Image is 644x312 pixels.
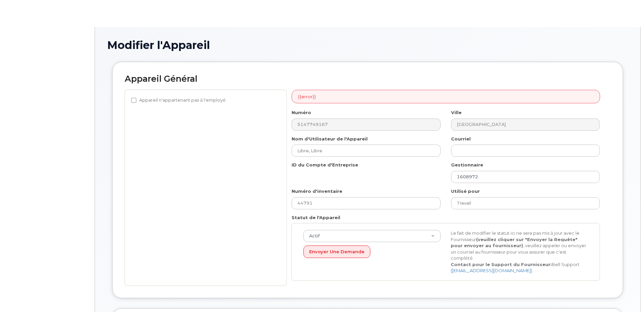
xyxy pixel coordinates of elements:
button: Envoyer une Demande [303,245,370,258]
label: Appareil n'appartenant pas à l'employé [131,96,226,104]
strong: Contact pour le Support du Fournisseur: [451,262,552,267]
label: Courriel [451,136,471,142]
label: Ville [451,109,462,116]
div: Le fait de modifier le statut ici ne sera pas mis à jour avec le Fournisseur , veuillez appeler o... [446,230,593,274]
div: {{error}} [292,90,600,104]
h2: Appareil Général [125,74,611,84]
label: Numéro d'inventaire [292,188,342,194]
h1: Modifier l'Appareil [107,39,628,51]
label: Nom d'Utilisateur de l'Appareil [292,136,368,142]
label: Utilisé pour [451,188,480,194]
input: Appareil n'appartenant pas à l'employé [131,98,137,103]
label: ID du Compte d'Entreprise [292,162,358,168]
strong: (veuillez cliquer sur "Envoyer la Requête" pour envoyer au fournisseur) [451,237,577,249]
a: [EMAIL_ADDRESS][DOMAIN_NAME] [452,268,531,273]
label: Gestionnaire [451,162,483,168]
input: Sélectionner le gestionnaire [451,171,600,183]
label: Numéro [292,109,311,116]
label: Statut de l'Appareil [292,214,340,221]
